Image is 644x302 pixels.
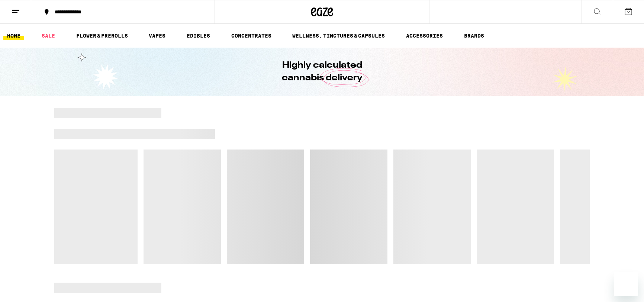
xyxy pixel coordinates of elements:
[261,59,383,84] h1: Highly calculated cannabis delivery
[3,31,24,40] a: HOME
[460,31,488,40] a: BRANDS
[183,31,214,40] a: EDIBLES
[614,272,638,296] iframe: Button to launch messaging window
[402,31,447,40] a: ACCESSORIES
[145,31,169,40] a: VAPES
[289,31,389,40] a: WELLNESS, TINCTURES & CAPSULES
[73,31,132,40] a: FLOWER & PREROLLS
[38,31,59,40] a: SALE
[228,31,275,40] a: CONCENTRATES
